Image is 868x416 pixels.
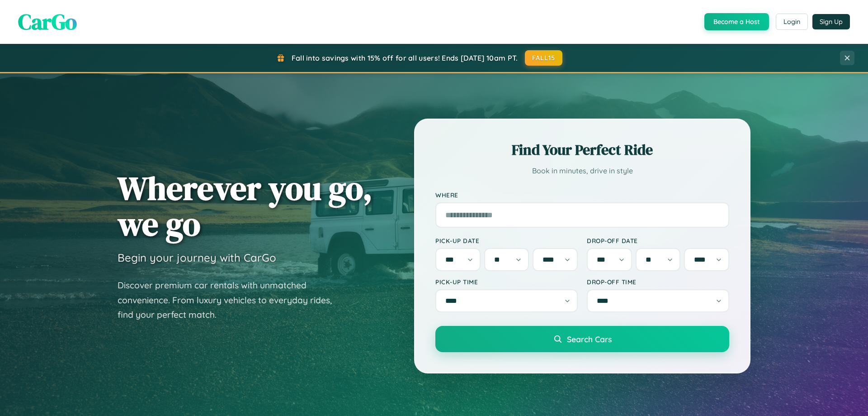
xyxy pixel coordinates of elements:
p: Book in minutes, drive in style [435,164,729,177]
button: Become a Host [704,13,769,30]
button: FALL15 [525,50,563,66]
label: Drop-off Date [587,237,729,244]
button: Sign Up [812,14,850,29]
h1: Wherever you go, we go [118,170,373,242]
span: Search Cars [567,334,612,344]
button: Login [776,14,808,30]
span: Fall into savings with 15% off for all users! Ends [DATE] 10am PT. [292,53,518,62]
label: Drop-off Time [587,278,729,286]
h3: Begin your journey with CarGo [118,251,276,264]
h2: Find Your Perfect Ride [435,140,729,160]
p: Discover premium car rentals with unmatched convenience. From luxury vehicles to everyday rides, ... [118,278,344,322]
span: CarGo [18,7,77,37]
button: Search Cars [435,326,729,352]
label: Where [435,191,729,199]
label: Pick-up Time [435,278,578,286]
label: Pick-up Date [435,237,578,244]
